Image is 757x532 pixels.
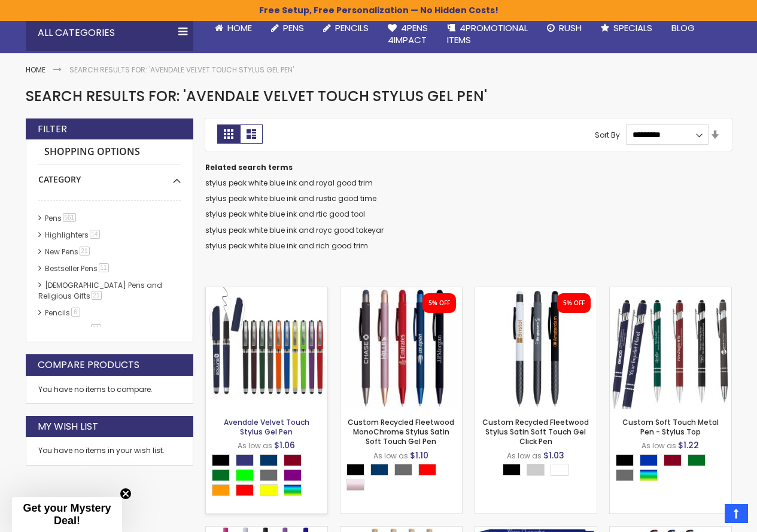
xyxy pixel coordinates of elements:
[346,464,462,494] div: Select A Color
[42,213,81,223] a: Pens561
[551,464,568,476] div: White
[527,464,545,476] div: Grey Light
[410,449,428,461] span: $1.10
[205,225,384,235] a: stylus peak white blue ink and royc good takeyar
[206,287,327,409] img: Avendale Velvet Touch Stylus Gel Pen
[640,469,658,481] div: Assorted
[236,484,254,496] div: Red
[224,417,309,437] a: Avendale Velvet Touch Stylus Gel Pen
[26,65,45,75] a: Home
[42,308,84,318] a: Pencils6
[238,440,272,451] span: As low as
[38,420,98,433] strong: My Wish List
[543,449,564,461] span: $1.03
[503,464,521,476] div: Black
[80,247,90,256] span: 21
[92,291,102,300] span: 21
[671,22,695,34] span: Blog
[205,193,376,203] a: stylus peak white blue ink and rustic good time
[205,15,262,41] a: Home
[38,165,181,186] div: Category
[99,263,109,272] span: 11
[610,287,731,409] img: Custom Soft Touch Metal Pen - Stylus Top
[388,22,428,46] span: 4Pens 4impact
[378,15,437,54] a: 4Pens4impact
[418,464,436,476] div: Red
[90,230,100,239] span: 14
[274,439,295,451] span: $1.06
[71,308,80,317] span: 6
[26,376,193,404] div: You have no items to compare.
[447,22,528,46] span: 4PROMOTIONAL ITEMS
[42,230,104,240] a: Highlighters14
[212,484,230,496] div: Orange
[120,488,132,500] button: Close teaser
[616,469,634,481] div: Grey
[437,15,537,54] a: 4PROMOTIONALITEMS
[428,299,450,308] div: 5% OFF
[559,22,582,34] span: Rush
[507,451,542,461] span: As low as
[262,15,314,41] a: Pens
[394,464,412,476] div: Grey
[640,454,658,466] div: Blue
[260,469,278,481] div: Grey
[91,324,101,333] span: 11
[63,213,77,222] span: 561
[212,469,230,481] div: Green
[591,15,662,41] a: Specials
[26,86,487,106] span: Search results for: 'Avendale Velvet Touch Stylus Gel Pen'
[38,358,139,372] strong: Compare Products
[662,15,704,41] a: Blog
[616,454,731,484] div: Select A Color
[205,163,732,172] dt: Related search terms
[503,464,574,479] div: Select A Color
[284,484,302,496] div: Assorted
[38,139,181,165] strong: Shopping Options
[284,454,302,466] div: Burgundy
[563,299,585,308] div: 5% OFF
[678,439,699,451] span: $1.22
[475,287,597,297] a: Custom Recycled Fleetwood Stylus Satin Soft Touch Gel Click Pen
[642,440,676,451] span: As low as
[688,454,706,466] div: Green
[38,280,162,301] a: [DEMOGRAPHIC_DATA] Pens and Religious Gifts21
[260,454,278,466] div: Navy Blue
[664,454,682,466] div: Burgundy
[205,209,365,219] a: stylus peak white blue ink and rtic good tool
[260,484,278,496] div: Yellow
[284,469,302,481] div: Purple
[42,263,113,273] a: Bestseller Pens11
[616,454,634,466] div: Black
[227,22,252,34] span: Home
[212,454,230,466] div: Black
[725,504,748,523] a: Top
[537,15,591,41] a: Rush
[373,451,408,461] span: As low as
[595,129,620,139] label: Sort By
[69,65,294,75] strong: Search results for: 'Avendale Velvet Touch Stylus Gel Pen'
[348,417,454,446] a: Custom Recycled Fleetwood MonoChrome Stylus Satin Soft Touch Gel Pen
[217,124,240,144] strong: Grid
[236,454,254,466] div: Royal Blue
[26,15,193,51] div: All Categories
[283,22,304,34] span: Pens
[236,469,254,481] div: Lime Green
[38,446,181,455] div: You have no items in your wish list.
[206,287,327,297] a: Avendale Velvet Touch Stylus Gel Pen
[42,247,94,257] a: New Pens21
[482,417,589,446] a: Custom Recycled Fleetwood Stylus Satin Soft Touch Gel Click Pen
[38,123,67,136] strong: Filter
[335,22,369,34] span: Pencils
[314,15,378,41] a: Pencils
[346,479,364,491] div: Rose Gold
[622,417,719,437] a: Custom Soft Touch Metal Pen - Stylus Top
[12,497,122,532] div: Get your Mystery Deal!Close teaser
[475,287,597,409] img: Custom Recycled Fleetwood Stylus Satin Soft Touch Gel Click Pen
[341,287,462,297] a: Custom Recycled Fleetwood MonoChrome Stylus Satin Soft Touch Gel Pen
[42,324,105,335] a: hp-featured11
[370,464,388,476] div: Navy Blue
[613,22,652,34] span: Specials
[341,287,462,409] img: Custom Recycled Fleetwood MonoChrome Stylus Satin Soft Touch Gel Pen
[23,502,111,527] span: Get your Mystery Deal!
